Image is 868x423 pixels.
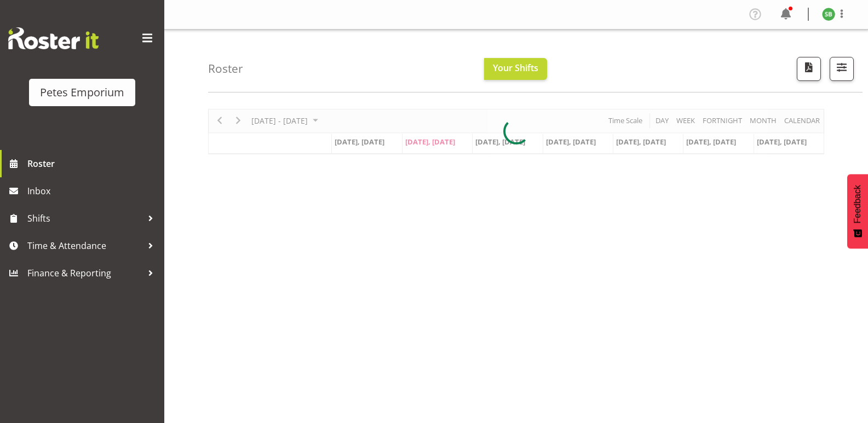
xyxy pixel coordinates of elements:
[797,57,821,81] button: Download a PDF of the roster according to the set date range.
[847,174,868,248] button: Feedback - Show survey
[208,62,243,75] h4: Roster
[27,155,159,172] span: Roster
[27,183,159,199] span: Inbox
[822,8,835,21] img: stephanie-burden9828.jpg
[484,58,547,80] button: Your Shifts
[27,237,142,254] span: Time & Attendance
[27,265,142,281] span: Finance & Reporting
[493,62,538,74] span: Your Shifts
[830,57,854,81] button: Filter Shifts
[853,185,863,223] span: Feedback
[27,210,142,227] span: Shifts
[8,27,99,49] img: Rosterit website logo
[40,84,124,101] div: Petes Emporium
